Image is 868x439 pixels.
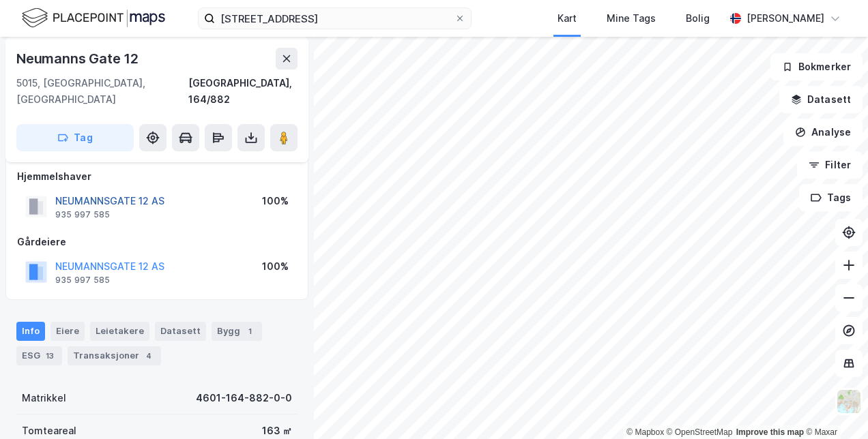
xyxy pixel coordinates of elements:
div: Tomteareal [22,423,76,439]
div: 4601-164-882-0-0 [196,390,292,406]
div: Bygg [212,322,262,341]
div: Kart [558,10,577,27]
a: OpenStreetMap [667,427,733,437]
div: Kontrollprogram for chat [800,374,868,439]
div: Eiere [50,322,85,341]
div: Leietakere [90,322,149,341]
input: Søk på adresse, matrikkel, gårdeiere, leietakere eller personer [215,8,454,29]
div: Transaksjoner [68,346,161,365]
button: Bokmerker [770,53,863,80]
button: Analyse [783,119,863,146]
div: 100% [262,193,289,209]
div: 163 ㎡ [262,423,292,439]
a: Mapbox [626,427,664,437]
div: Matrikkel [22,390,66,406]
div: 935 997 585 [55,209,110,220]
div: 4 [142,349,156,363]
div: 1 [243,324,257,338]
div: Mine Tags [607,10,656,27]
button: Datasett [779,86,863,113]
div: [GEOGRAPHIC_DATA], 164/882 [188,75,298,108]
div: Bolig [686,10,710,27]
div: 13 [43,349,57,363]
div: 935 997 585 [55,275,110,286]
div: Neumanns Gate 12 [16,48,141,70]
div: Info [16,322,45,341]
button: Tags [799,184,863,211]
div: [PERSON_NAME] [747,10,824,27]
button: Tag [16,124,134,151]
div: 5015, [GEOGRAPHIC_DATA], [GEOGRAPHIC_DATA] [16,75,188,108]
a: Improve this map [736,427,804,437]
img: logo.f888ab2527a4732fd821a326f86c7f29.svg [22,6,165,30]
div: Hjemmelshaver [17,168,297,185]
button: Filter [797,151,863,179]
div: 100% [262,258,289,275]
div: ESG [16,346,62,365]
div: Datasett [155,322,206,341]
iframe: Chat Widget [800,374,868,439]
div: Gårdeiere [17,234,297,250]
